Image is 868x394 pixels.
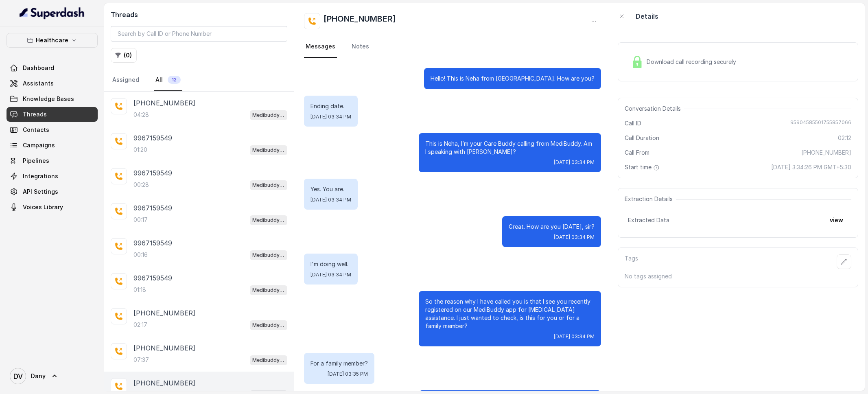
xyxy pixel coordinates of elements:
a: Notes [350,36,371,58]
p: Hello! This is Neha from [GEOGRAPHIC_DATA]. How are you? [431,74,595,83]
span: Pipelines [23,157,49,165]
p: 9967159549 [133,238,172,248]
span: 95904585501755857066 [790,119,851,127]
a: Knowledge Bases [7,92,98,106]
span: 12 [168,76,181,84]
a: API Settings [7,184,98,199]
p: 01:18 [133,286,146,294]
a: Assistants [7,76,98,91]
p: Details [636,11,658,21]
span: [DATE] 03:34 PM [310,271,351,278]
p: [PHONE_NUMBER] [133,308,195,318]
span: 02:12 [838,134,851,142]
p: 9967159549 [133,133,172,143]
span: Call From [625,149,649,157]
p: Medibuddy Support Assistant [252,286,285,294]
p: Great. How are you [DATE], sir? [509,223,595,231]
p: Medibuddy Support Assistant [252,111,285,119]
span: Start time [625,163,661,171]
span: Conversation Details [625,105,684,113]
span: Extracted Data [628,216,669,224]
nav: Tabs [111,69,287,91]
p: 01:20 [133,146,147,154]
a: Dany [7,365,98,387]
p: Medibuddy Support Assistant [252,356,285,364]
p: Healthcare [36,35,68,45]
p: Ending date. [310,102,351,110]
img: light.svg [20,7,85,20]
p: Yes. You are. [310,185,351,193]
button: Healthcare [7,33,98,48]
a: Threads [7,107,98,122]
text: DV [13,372,23,381]
p: Tags [625,254,638,269]
p: Medibuddy Support Assistant [252,321,285,329]
p: I'm doing well. [310,260,351,268]
p: 00:17 [133,216,148,224]
nav: Tabs [304,36,601,58]
span: [DATE] 03:34 PM [554,333,595,340]
span: Call Duration [625,134,659,142]
span: Dany [31,372,46,380]
span: Knowledge Bases [23,95,74,103]
p: For a family member? [310,359,368,368]
p: Medibuddy Support Assistant [252,251,285,259]
a: Messages [304,36,337,58]
p: [PHONE_NUMBER] [133,378,195,388]
span: Campaigns [23,141,55,149]
a: Voices Library [7,200,98,215]
span: Threads [23,110,47,118]
p: 04:28 [133,111,149,119]
button: view [825,213,848,228]
span: Dashboard [23,64,54,72]
span: [DATE] 03:34 PM [554,159,595,166]
p: [PHONE_NUMBER] [133,343,195,353]
span: Download call recording securely [647,58,739,66]
span: Integrations [23,172,58,180]
span: Contacts [23,126,49,134]
a: Integrations [7,169,98,184]
h2: Threads [111,10,287,20]
p: 9967159549 [133,273,172,283]
p: So the reason why I have called you is that I see you recently registered on our MediBuddy app fo... [425,298,595,330]
a: Dashboard [7,61,98,75]
a: Campaigns [7,138,98,153]
span: [DATE] 03:34 PM [554,234,595,241]
span: Extraction Details [625,195,676,203]
p: 9967159549 [133,168,172,178]
img: Lock Icon [631,56,643,68]
input: Search by Call ID or Phone Number [111,26,287,42]
a: Pipelines [7,153,98,168]
span: [DATE] 03:35 PM [328,371,368,377]
span: Assistants [23,79,54,88]
span: [DATE] 03:34 PM [310,114,351,120]
span: API Settings [23,188,58,196]
p: [PHONE_NUMBER] [133,98,195,108]
p: 00:28 [133,181,149,189]
p: 00:16 [133,251,148,259]
span: [DATE] 03:34 PM [310,197,351,203]
p: No tags assigned [625,272,851,280]
h2: [PHONE_NUMBER] [324,13,396,29]
a: Assigned [111,69,141,91]
p: 9967159549 [133,203,172,213]
button: (0) [111,48,137,63]
p: 07:37 [133,356,149,364]
p: 02:17 [133,321,147,329]
a: All12 [154,69,182,91]
span: [PHONE_NUMBER] [801,149,851,157]
p: Medibuddy Support Assistant [252,146,285,154]
a: Contacts [7,123,98,137]
span: Call ID [625,119,641,127]
span: Voices Library [23,203,63,211]
span: [DATE] 3:34:26 PM GMT+5:30 [771,163,851,171]
p: This is Neha, I’m your Care Buddy calling from MediBuddy. Am I speaking with [PERSON_NAME]? [425,140,595,156]
p: Medibuddy Support Assistant [252,216,285,224]
p: Medibuddy Support Assistant [252,181,285,189]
